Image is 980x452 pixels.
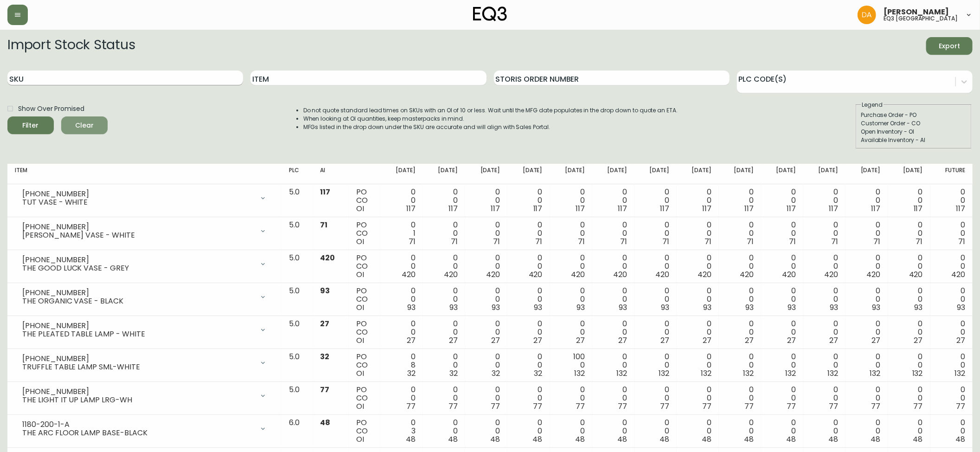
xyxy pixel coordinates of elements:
[745,302,754,313] span: 93
[473,221,500,246] div: 0 0
[282,415,313,448] td: 6.0
[914,401,923,412] span: 77
[320,351,329,362] span: 32
[409,236,416,247] span: 71
[896,353,923,378] div: 0 0
[726,254,754,279] div: 0 0
[388,386,416,411] div: 0 0
[473,287,500,312] div: 0 0
[912,368,923,379] span: 132
[896,254,923,279] div: 0 0
[576,335,585,346] span: 27
[515,353,542,378] div: 0 0
[726,320,754,345] div: 0 0
[282,382,313,415] td: 5.0
[356,254,373,279] div: PO CO
[303,106,678,115] li: Do not quote standard lead times on SKUs with an OI of 10 or less. Wait until the MFG date popula...
[871,203,881,214] span: 117
[15,386,274,406] div: [PHONE_NUMBER]THE LIGHT IT UP LAMP LRG-WH
[861,119,967,128] div: Customer Order - CO
[853,221,880,246] div: 0 0
[896,221,923,246] div: 0 0
[557,188,585,213] div: 0 0
[769,287,796,312] div: 0 0
[830,302,839,313] span: 93
[787,401,796,412] span: 77
[788,302,796,313] span: 93
[536,236,543,247] span: 71
[660,335,669,346] span: 27
[830,335,839,346] span: 27
[600,386,627,411] div: 0 0
[430,287,458,312] div: 0 0
[356,335,364,346] span: OI
[660,401,669,412] span: 77
[356,203,364,214] span: OI
[22,297,254,305] div: THE ORGANIC VASE - BLACK
[618,401,627,412] span: 77
[507,164,550,184] th: [DATE]
[769,221,796,246] div: 0 0
[491,203,500,214] span: 117
[642,353,669,378] div: 0 0
[430,221,458,246] div: 0 0
[320,384,329,395] span: 77
[381,164,423,184] th: [DATE]
[642,287,669,312] div: 0 0
[15,188,274,208] div: [PHONE_NUMBER]TUT VASE - WHITE
[407,368,416,379] span: 32
[492,335,500,346] span: 27
[473,254,500,279] div: 0 0
[872,335,881,346] span: 27
[872,302,881,313] span: 93
[642,254,669,279] div: 0 0
[938,221,965,246] div: 0 0
[356,419,373,444] div: PO CO
[492,302,500,313] span: 93
[861,111,967,119] div: Purchase Order - PO
[430,386,458,411] div: 0 0
[726,353,754,378] div: 0 0
[557,287,585,312] div: 0 0
[473,419,500,444] div: 0 0
[15,287,274,307] div: [PHONE_NUMBER]THE ORGANIC VASE - BLACK
[61,116,108,134] button: Clear
[884,16,958,21] h5: eq3 [GEOGRAPHIC_DATA]
[938,287,965,312] div: 0 0
[914,335,923,346] span: 27
[313,164,349,184] th: AI
[726,386,754,411] div: 0 0
[747,236,754,247] span: 71
[926,37,973,55] button: Export
[642,221,669,246] div: 0 0
[515,188,542,213] div: 0 0
[406,203,416,214] span: 117
[356,320,373,345] div: PO CO
[451,236,458,247] span: 71
[938,353,965,378] div: 0 0
[811,254,838,279] div: 0 0
[406,401,416,412] span: 77
[684,419,711,444] div: 0 0
[870,368,881,379] span: 132
[789,236,796,247] span: 71
[22,198,254,207] div: TUT VASE - WHITE
[465,164,507,184] th: [DATE]
[282,184,313,217] td: 5.0
[22,429,254,437] div: THE ARC FLOOR LAMP BASE-BLACK
[829,203,839,214] span: 117
[769,419,796,444] div: 0 0
[951,269,965,280] span: 420
[956,401,965,412] span: 77
[22,264,254,272] div: THE GOOD LUCK VASE - GREY
[557,386,585,411] div: 0 0
[620,236,627,247] span: 71
[853,188,880,213] div: 0 0
[557,254,585,279] div: 0 0
[534,368,543,379] span: 32
[871,401,881,412] span: 77
[22,223,254,231] div: [PHONE_NUMBER]
[726,221,754,246] div: 0 0
[954,368,965,379] span: 132
[529,269,543,280] span: 420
